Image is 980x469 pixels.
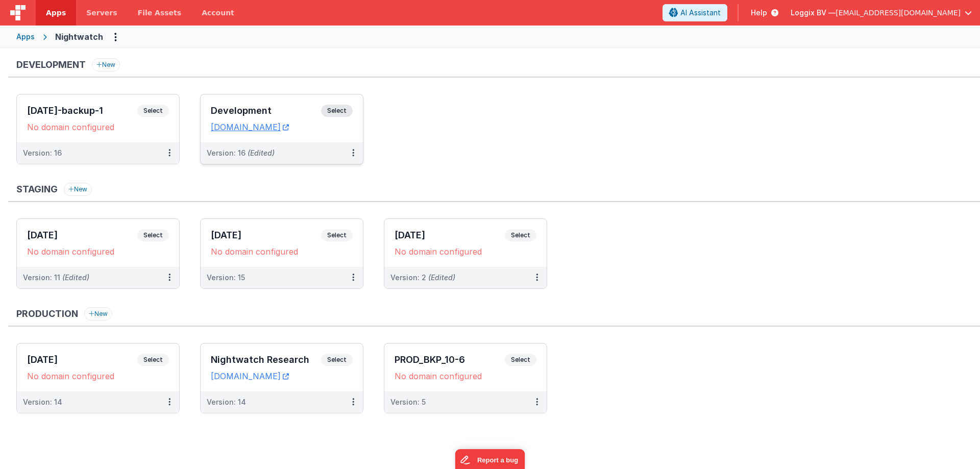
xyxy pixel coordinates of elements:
div: Version: 16 [23,148,62,158]
button: New [92,58,120,71]
div: Version: 14 [23,397,62,407]
button: New [84,307,112,320]
span: Select [321,105,353,117]
div: Version: 16 [207,148,275,158]
h3: [DATE] [211,230,321,240]
div: Version: 2 [390,273,455,283]
span: Select [321,229,353,241]
span: Select [505,354,536,366]
h3: Nightwatch Research [211,355,321,365]
div: No domain configured [211,246,353,257]
div: No domain configured [27,122,169,132]
div: No domain configured [27,371,169,381]
span: (Edited) [428,273,455,282]
h3: [DATE] [27,230,137,240]
div: Version: 15 [207,273,245,283]
span: Select [321,354,353,366]
div: Version: 14 [207,397,246,407]
h3: Development [211,106,321,116]
h3: [DATE] [395,230,505,240]
span: Select [137,354,169,366]
span: Select [137,105,169,117]
a: [DOMAIN_NAME] [211,122,289,132]
a: [DOMAIN_NAME] [211,371,289,381]
button: AI Assistant [663,4,727,21]
span: (Edited) [62,273,89,282]
span: AI Assistant [680,8,721,18]
span: (Edited) [248,149,275,157]
div: Version: 5 [390,397,426,407]
h3: Production [16,309,78,319]
h3: [DATE]-backup-1 [27,106,137,116]
div: Nightwatch [55,31,103,43]
h3: PROD_BKP_10-6 [395,355,505,365]
button: New [64,183,92,196]
h3: [DATE] [27,355,137,365]
h3: Development [16,60,86,70]
button: Options [107,29,124,45]
span: Loggix BV — [791,8,836,18]
button: Loggix BV — [EMAIL_ADDRESS][DOMAIN_NAME] [791,8,972,18]
span: Apps [46,8,66,18]
span: Help [751,8,767,18]
div: No domain configured [27,246,169,257]
span: Select [137,229,169,241]
span: Select [505,229,536,241]
div: No domain configured [395,371,536,381]
h3: Staging [16,184,58,194]
span: [EMAIL_ADDRESS][DOMAIN_NAME] [836,8,961,18]
div: No domain configured [395,246,536,257]
span: Servers [86,8,117,18]
div: Version: 11 [23,273,89,283]
span: File Assets [138,8,182,18]
div: Apps [16,32,35,42]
